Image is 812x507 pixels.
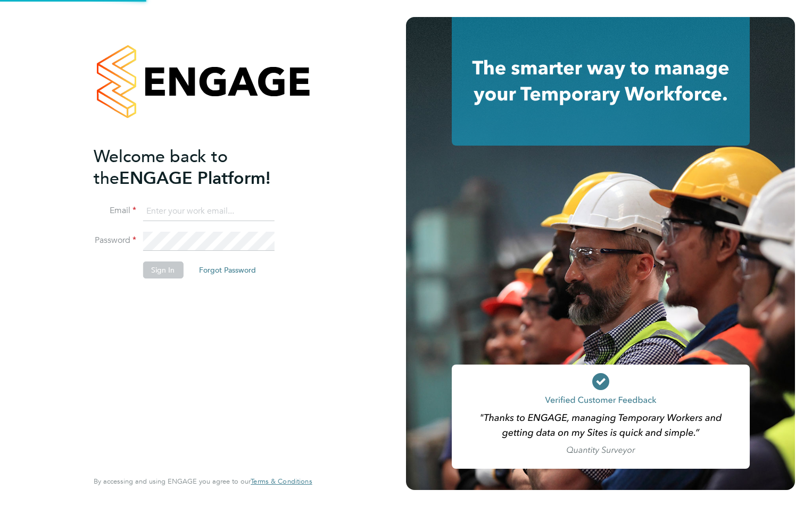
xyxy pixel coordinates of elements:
button: Sign In [143,261,183,278]
label: Password [94,235,136,246]
input: Enter your work email... [143,202,274,221]
label: Email [94,205,136,216]
span: By accessing and using ENGAGE you agree to our [94,477,312,486]
button: Forgot Password [190,261,264,278]
a: Terms & Conditions [251,477,312,486]
span: Welcome back to the [94,146,228,189]
h2: ENGAGE Platform! [94,146,301,189]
